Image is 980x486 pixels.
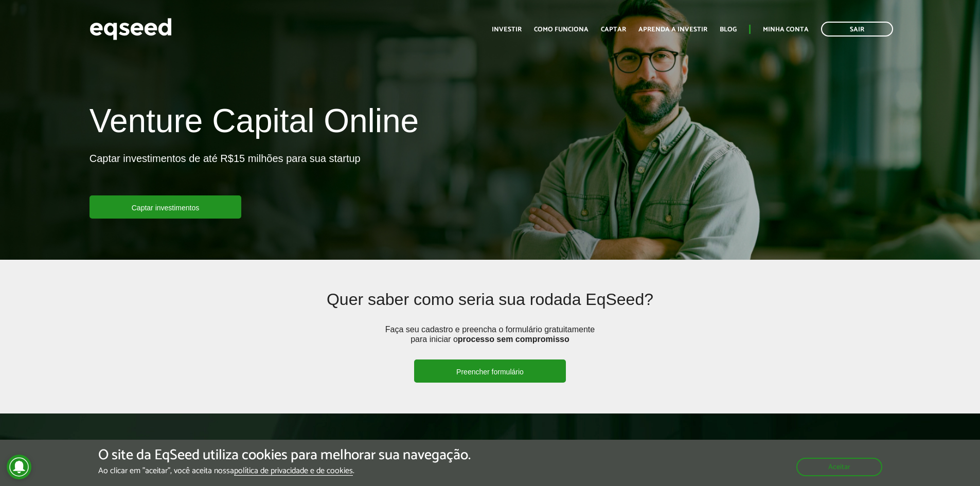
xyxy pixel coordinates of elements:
[534,26,589,33] a: Como funciona
[763,26,809,33] a: Minha conta
[90,152,361,195] p: Captar investimentos de até R$15 milhões para sua startup
[638,26,707,33] a: Aprenda a investir
[796,458,882,476] button: Aceitar
[492,26,522,33] a: Investir
[821,22,893,37] a: Sair
[458,335,569,344] strong: processo sem compromisso
[234,467,353,476] a: política de privacidade e de cookies
[98,447,471,463] h5: O site da EqSeed utiliza cookies para melhorar sua navegação.
[90,15,172,43] img: EqSeed
[382,325,598,359] p: Faça seu cadastro e preencha o formulário gratuitamente para iniciar o
[90,103,419,144] h1: Venture Capital Online
[98,466,471,476] p: Ao clicar em "aceitar", você aceita nossa .
[171,291,809,324] h2: Quer saber como seria sua rodada EqSeed?
[414,359,566,383] a: Preencher formulário
[90,195,242,219] a: Captar investimentos
[601,26,626,33] a: Captar
[720,26,737,33] a: Blog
